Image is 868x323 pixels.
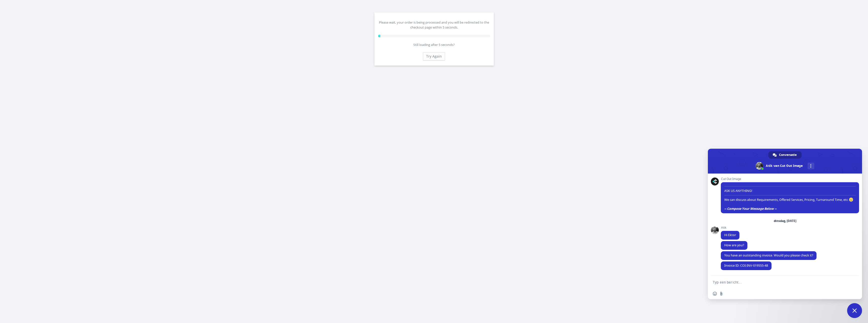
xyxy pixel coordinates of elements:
[719,292,723,296] span: Stuur een bestand
[423,52,445,61] a: Try Again
[378,20,490,30] div: Please wait, your order is being processed and you will be redirected to the checkout page within...
[724,233,736,237] span: Hi Ektor
[721,177,859,181] span: Cut Out Image
[713,292,717,296] span: Emoji invoegen
[724,207,777,211] span: -- Compose Your Message Below --
[768,151,802,159] div: Conversatie
[724,243,744,247] span: How are you?
[378,42,490,61] center: Still loading after 5 seconds?
[721,226,739,229] span: Atik
[808,163,814,169] div: Meer kanalen
[779,151,797,159] span: Conversatie
[713,280,846,285] textarea: Typ een bericht...
[724,263,768,268] span: Invoice ID: COI-INV-019555-48
[724,253,813,257] span: You have an outstanding invoice. Would you please check it?
[724,184,856,211] span: ASK US ANYTHING! We can discuss about Requirements, Offered Services, Pricing, Turnaround Time, etc.
[847,303,862,318] div: Chat sluiten
[774,219,796,222] div: dinsdag, [DATE]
